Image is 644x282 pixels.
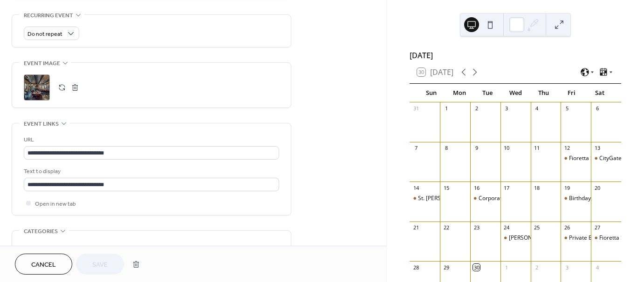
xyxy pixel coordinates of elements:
div: Glessner House Music in the Courtyard Series [500,234,531,242]
div: 10 [503,145,510,152]
div: Wed [501,84,529,102]
div: 8 [443,145,450,152]
div: Fioretta Steakhouse [569,154,621,162]
div: 21 [412,224,419,231]
div: 1 [443,105,450,112]
div: Thu [529,84,557,102]
div: 6 [594,105,601,112]
div: 14 [412,184,419,191]
div: 19 [563,184,570,191]
div: St. [PERSON_NAME] Jazz Festival [418,195,502,202]
div: 9 [473,145,480,152]
div: 29 [443,264,450,271]
div: St. Charles Jazz Festival [410,195,440,202]
span: Recurring event [24,11,73,20]
div: 4 [534,105,541,112]
div: 28 [412,264,419,271]
div: 3 [563,264,570,271]
div: Birthday Gig at Ciao! Cafe and Wine Bar [561,195,591,202]
div: 1 [503,264,510,271]
span: Do not repeat [27,29,62,40]
span: Categories [24,227,58,236]
div: 12 [563,145,570,152]
div: 11 [534,145,541,152]
div: Private Birthday Party [561,234,591,242]
div: Sun [417,84,445,102]
div: 30 [473,264,480,271]
button: Cancel [15,254,72,275]
div: 15 [443,184,450,191]
div: Tue [473,84,501,102]
span: Open in new tab [35,199,76,209]
span: Cancel [31,260,56,270]
div: Private Birthday Party [569,234,625,242]
div: 2 [534,264,541,271]
div: CityGate Grille [591,154,621,162]
div: 17 [503,184,510,191]
div: 13 [594,145,601,152]
div: Fioretta Steakhouse [561,154,591,162]
div: 23 [473,224,480,231]
div: CityGate Grille [599,154,637,162]
div: Corporate Event [479,195,521,202]
div: 16 [473,184,480,191]
div: Fri [557,84,585,102]
div: Fioretta Steakhouse [591,234,621,242]
div: URL [24,135,277,145]
div: 3 [503,105,510,112]
span: Event image [24,59,60,68]
div: 26 [563,224,570,231]
div: Text to display [24,167,277,176]
div: Corporate Event [470,195,500,202]
div: 4 [594,264,601,271]
div: 27 [594,224,601,231]
div: 5 [563,105,570,112]
div: 25 [534,224,541,231]
div: 2 [473,105,480,112]
div: 7 [412,145,419,152]
div: [DATE] [410,50,621,61]
div: 31 [412,105,419,112]
div: Sat [586,84,614,102]
div: 18 [534,184,541,191]
div: 20 [594,184,601,191]
div: ; [24,74,50,101]
div: 22 [443,224,450,231]
div: 24 [503,224,510,231]
div: Mon [445,84,473,102]
span: Event links [24,119,59,129]
span: No categories added yet. [24,243,87,253]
